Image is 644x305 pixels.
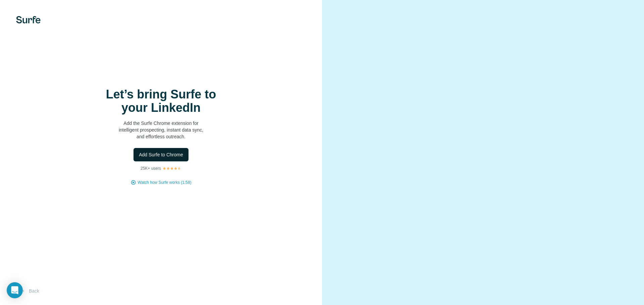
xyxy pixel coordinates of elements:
[138,179,191,185] button: Watch how Surfe works (1:58)
[139,151,183,158] span: Add Surfe to Chrome
[162,166,181,170] img: Rating Stars
[16,285,44,297] button: Back
[94,120,228,140] p: Add the Surfe Chrome extension for intelligent prospecting, instant data sync, and effortless out...
[94,88,228,115] h1: Let’s bring Surfe to your LinkedIn
[141,165,161,171] p: 25K+ users
[16,16,41,23] img: Surfe's logo
[7,282,23,298] div: Open Intercom Messenger
[133,148,189,161] button: Add Surfe to Chrome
